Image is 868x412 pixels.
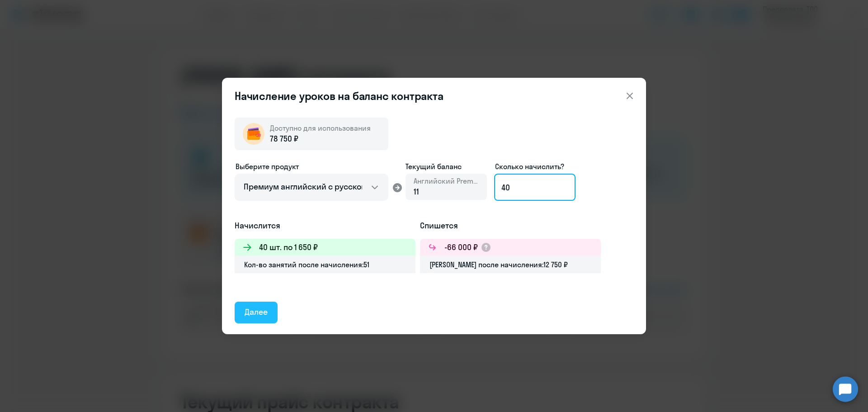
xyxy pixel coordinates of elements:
[420,256,601,273] div: [PERSON_NAME] после начисления: 12 750 ₽
[270,123,371,133] span: Доступно для использования
[243,123,264,145] img: wallet-circle.png
[235,302,278,323] button: Далее
[414,186,419,197] span: 11
[259,242,318,253] h3: 40 шт. по 1 650 ₽
[406,161,487,172] span: Текущий баланс
[270,133,298,145] span: 78 750 ₽
[420,220,601,232] h5: Спишется
[222,89,646,103] header: Начисление уроков на баланс контракта
[236,162,299,171] span: Выберите продукт
[414,176,479,186] span: Английский Premium
[235,220,415,232] h5: Начислится
[495,162,564,171] span: Сколько начислить?
[444,242,478,253] h3: -66 000 ₽
[245,306,268,318] div: Далее
[235,256,415,273] div: Кол-во занятий после начисления: 51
